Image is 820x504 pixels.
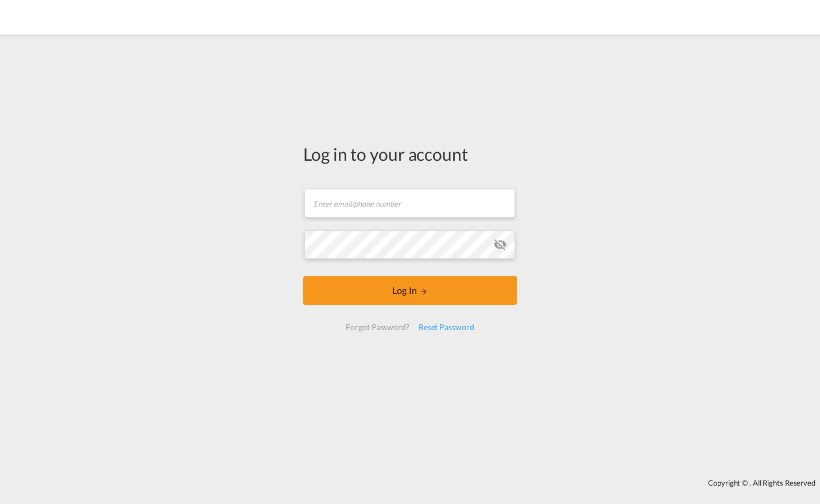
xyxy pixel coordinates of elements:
[341,317,413,338] div: Forgot Password?
[414,317,479,338] div: Reset Password
[303,142,517,166] div: Log in to your account
[304,189,515,218] input: Enter email/phone number
[303,276,517,305] button: LOGIN
[493,238,507,251] md-icon: icon-eye-off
